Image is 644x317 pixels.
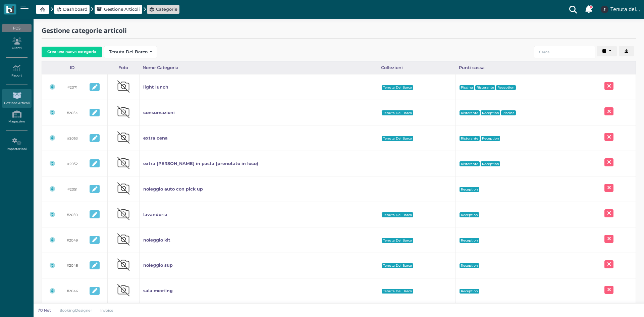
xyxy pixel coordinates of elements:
small: #2050 [67,213,78,217]
a: noleggio auto con pick up [143,186,203,192]
h4: Tenuta del Barco [610,7,640,12]
a: consumazioni [143,109,175,116]
a: noleggio kit [143,237,170,243]
div: Tenuta Del Barco [109,49,148,54]
a: lavanderia [143,211,167,218]
iframe: Help widget launcher [596,296,638,311]
a: Categorie [149,6,177,12]
span: Tenuta Del Barco [382,136,413,141]
small: #2046 [67,289,78,293]
a: noleggio sup [143,262,173,268]
span: Reception [460,263,479,268]
span: Reception [460,289,479,294]
input: Cerca [534,46,595,58]
a: Invoice [96,308,118,313]
span: Tenuta Del Barco [382,238,413,243]
a: Impostazioni [2,135,31,154]
small: #2054 [67,111,78,115]
img: ... [601,6,608,13]
a: Report [2,62,31,80]
b: noleggio kit [143,237,170,243]
a: Gestione Articoli [97,6,140,12]
button: Tenuta Del Barco [104,46,157,58]
a: Magazzino [2,108,31,126]
span: Ristorante [460,110,480,115]
span: Gestione Articoli [104,6,140,12]
a: extra [PERSON_NAME] in pasta (prenotato in loco) [143,160,258,167]
span: Reception [460,238,479,243]
h2: Gestione categorie articoli [42,27,127,34]
span: Reception [460,187,479,192]
span: Tenuta Del Barco [382,110,413,115]
span: Piscina [460,85,474,90]
small: #2049 [67,238,78,243]
span: Ristorante [475,85,495,90]
div: POS [2,24,31,32]
span: Tenuta Del Barco [382,85,413,90]
small: #2051 [67,187,77,192]
span: Reception [481,110,500,115]
span: Tenuta Del Barco [382,263,413,268]
span: Reception [496,85,516,90]
span: Tenuta Del Barco [382,212,413,217]
a: extra cena [143,135,168,141]
span: Ristorante [460,136,480,141]
small: #2053 [67,136,78,141]
a: Clienti [2,35,31,53]
span: Dashboard [63,6,88,12]
b: lavanderia [143,212,167,217]
small: #2048 [67,263,78,268]
span: Reception [481,161,500,166]
span: Tenuta Del Barco [382,289,413,294]
span: Piscina [501,110,516,115]
small: #2052 [67,162,78,166]
p: I/O Net [38,308,51,313]
div: Punti cassa [456,61,582,74]
a: BookingDesigner [55,308,96,313]
b: light lunch [143,85,168,90]
b: noleggio auto con pick up [143,187,203,192]
div: Collezioni [378,61,456,74]
b: sala meeting [143,288,173,293]
div: Nome Categoria [139,61,378,74]
button: Export [619,46,634,57]
a: light lunch [143,84,168,90]
div: Foto [108,61,140,74]
a: ... Tenuta del Barco [600,1,640,17]
a: Gestione Articoli [2,89,31,108]
div: ID [63,61,82,74]
span: Categorie [156,6,177,12]
b: extra [PERSON_NAME] in pasta (prenotato in loco) [143,161,258,166]
b: extra cena [143,136,168,141]
small: #2071 [67,85,77,90]
span: Ristorante [460,161,480,166]
a: sala meeting [143,287,173,294]
a: Dashboard [56,6,88,12]
img: logo [6,6,14,13]
span: Reception [460,212,479,217]
span: Reception [481,136,500,141]
b: consumazioni [143,110,175,115]
button: Crea una nuova categoria [42,47,102,57]
b: noleggio sup [143,263,173,268]
button: Columns [597,46,617,57]
div: Colonne [597,46,619,57]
